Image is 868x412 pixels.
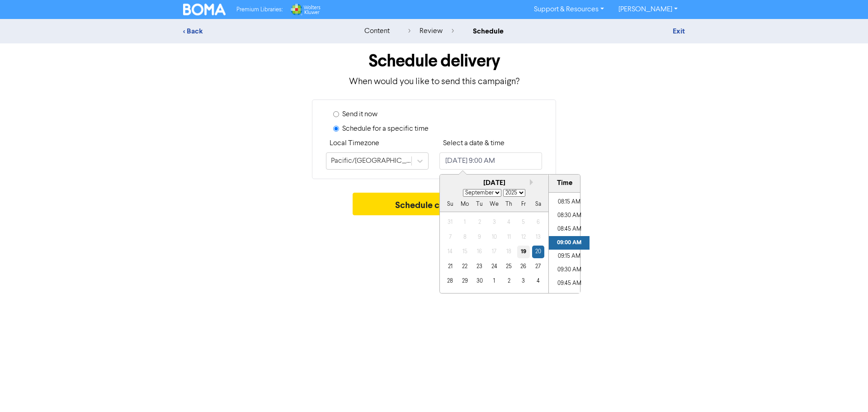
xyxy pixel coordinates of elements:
div: day-8 [459,231,471,243]
div: month-2025-09 [443,215,545,289]
div: day-15 [459,246,471,258]
div: schedule [473,26,504,37]
a: Support & Resources [527,2,611,17]
div: day-1 [459,216,471,228]
label: Schedule for a specific time [342,123,429,134]
div: day-25 [503,260,515,273]
div: day-13 [532,231,544,243]
li: 08:45 AM [549,223,590,236]
div: Mo [459,199,471,211]
div: day-20 [532,246,544,258]
li: 08:30 AM [549,209,590,223]
div: day-24 [488,260,500,273]
div: Su [444,199,456,211]
div: day-12 [517,231,529,243]
div: day-4 [503,216,515,228]
div: day-9 [473,231,486,243]
div: day-3 [488,216,500,228]
div: [DATE] [440,178,548,189]
li: 10:00 AM [549,290,590,304]
h1: Schedule delivery [183,51,685,71]
div: day-10 [488,231,500,243]
li: 09:30 AM [549,263,590,277]
li: 09:15 AM [549,250,590,263]
div: day-29 [459,275,471,287]
div: Pacific/[GEOGRAPHIC_DATA] [331,156,412,166]
iframe: Chat Widget [823,369,868,412]
div: day-2 [473,216,486,228]
div: < Back [183,26,341,37]
div: Th [503,199,515,211]
div: day-26 [517,260,529,273]
div: day-11 [503,231,515,243]
div: Time [551,178,578,189]
div: Sa [532,199,544,211]
p: When would you like to send this campaign? [183,75,685,89]
img: BOMA Logo [183,4,226,15]
span: Premium Libraries: [236,7,283,13]
div: day-30 [473,275,486,287]
div: day-6 [532,216,544,228]
div: day-19 [517,246,529,258]
div: content [364,26,390,37]
div: day-2 [503,275,515,287]
div: Tu [473,199,486,211]
div: day-22 [459,260,471,273]
li: 09:00 AM [549,236,590,250]
a: [PERSON_NAME] [611,2,685,17]
div: day-7 [444,231,456,243]
div: day-27 [532,260,544,273]
button: Next month [530,179,536,185]
input: Click to select a date [439,152,542,170]
img: Wolters Kluwer [290,4,321,15]
li: 09:45 AM [549,277,590,290]
div: day-18 [503,246,515,258]
div: day-3 [517,275,529,287]
a: Exit [673,27,685,36]
label: Send it now [342,109,377,120]
div: day-1 [488,275,500,287]
label: Select a date & time [443,138,505,149]
div: day-23 [473,260,486,273]
div: day-21 [444,260,456,273]
div: review [408,26,454,37]
div: day-28 [444,275,456,287]
div: day-17 [488,246,500,258]
div: day-4 [532,275,544,287]
button: Schedule campaign [353,193,516,215]
div: We [488,199,500,211]
div: day-31 [444,216,456,228]
label: Local Timezone [330,138,379,149]
div: Fr [517,199,529,211]
li: 08:15 AM [549,195,590,209]
div: day-5 [517,216,529,228]
div: day-16 [473,246,486,258]
div: day-14 [444,246,456,258]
